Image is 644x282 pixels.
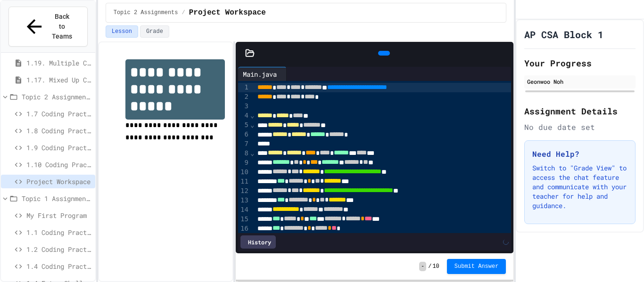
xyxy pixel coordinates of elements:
[189,7,266,18] span: Project Workspace
[26,160,91,169] span: 1.10 Coding Practice
[8,7,88,47] button: Back to Teams
[250,149,255,157] span: Fold line
[238,83,250,92] div: 1
[238,67,287,81] div: Main.java
[238,177,250,186] div: 11
[238,102,250,111] div: 3
[26,126,91,136] span: 1.8 Coding Practice
[524,105,636,118] h2: Assignment Details
[26,109,91,119] span: 1.7 Coding Practice
[26,261,91,271] span: 1.4 Coding Practice
[238,158,250,168] div: 9
[51,12,73,41] span: Back to Teams
[238,205,250,215] div: 14
[238,196,250,205] div: 13
[238,149,250,158] div: 8
[26,75,91,85] span: 1.17. Mixed Up Code Practice 1.1-1.6
[26,143,91,153] span: 1.9 Coding Practice
[182,9,185,16] span: /
[428,263,431,270] span: /
[238,111,250,121] div: 4
[432,263,439,270] span: 10
[22,193,91,203] span: Topic 1 Assignments
[26,227,91,237] span: 1.1 Coding Practice
[26,244,91,254] span: 1.2 Coding Practice
[240,235,276,249] div: History
[238,121,250,130] div: 5
[22,92,91,102] span: Topic 2 Assignments
[238,92,250,102] div: 2
[524,121,636,133] div: No due date set
[527,77,633,86] div: Geonwoo Noh
[447,259,506,274] button: Submit Answer
[532,148,627,160] h3: Need Help?
[524,28,603,41] h1: AP CSA Block 1
[26,177,91,186] span: Project Workspace
[238,215,250,224] div: 15
[26,210,91,220] span: My First Program
[238,139,250,149] div: 7
[238,224,250,234] div: 16
[26,58,91,68] span: 1.19. Multiple Choice Exercises for Unit 1a (1.1-1.6)
[524,56,636,70] h2: Your Progress
[238,168,250,177] div: 10
[238,130,250,139] div: 6
[106,25,138,38] button: Lesson
[238,69,281,79] div: Main.java
[250,121,255,129] span: Fold line
[250,112,255,119] span: Fold line
[140,25,169,38] button: Grade
[114,9,178,16] span: Topic 2 Assignments
[419,262,426,271] span: -
[532,163,627,210] p: Switch to "Grade View" to access the chat feature and communicate with your teacher for help and ...
[238,186,250,196] div: 12
[454,263,499,270] span: Submit Answer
